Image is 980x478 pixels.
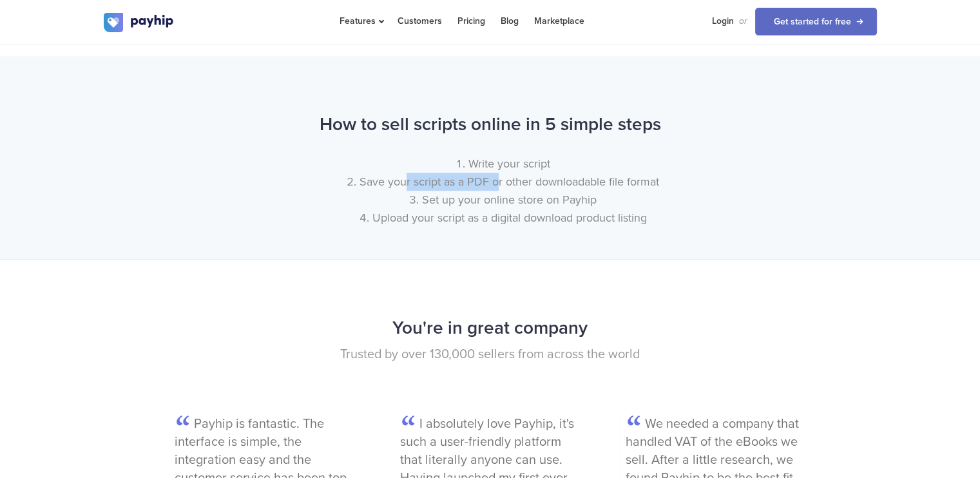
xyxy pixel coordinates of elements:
a: Get started for free [755,8,877,35]
p: Trusted by over 130,000 sellers from across the world [104,345,877,364]
h2: How to sell scripts online in 5 simple steps [104,108,877,142]
span: Features [340,15,382,26]
li: Upload your script as a digital download product listing [130,209,877,227]
li: Save your script as a PDF or other downloadable file format [130,173,877,191]
img: logo.svg [104,13,175,32]
h2: You're in great company [104,311,877,345]
li: Set up your online store on Payhip [130,191,877,209]
li: Write your script [130,155,877,173]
